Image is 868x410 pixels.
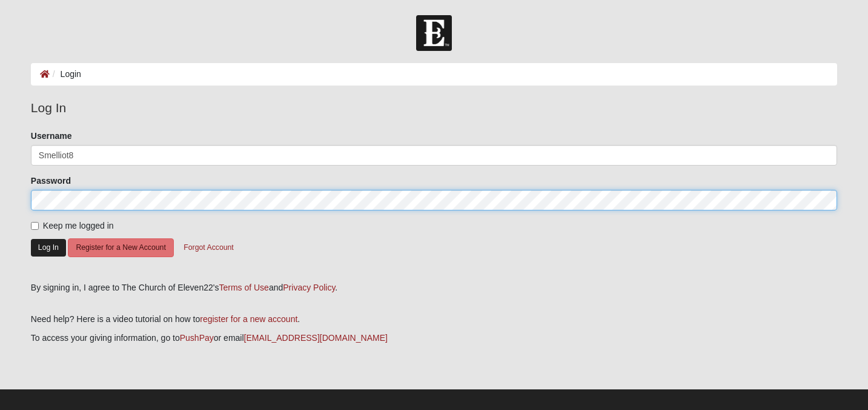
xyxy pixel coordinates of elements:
[31,332,837,344] p: To access your giving information, go to or email
[176,238,241,257] button: Forgot Account
[416,15,452,51] img: Church of Eleven22 Logo
[219,283,268,292] a: Terms of Use
[31,281,837,294] div: By signing in, I agree to The Church of Eleven22's and .
[31,222,39,230] input: Keep me logged in
[50,68,81,81] li: Login
[43,221,114,230] span: Keep me logged in
[283,283,335,292] a: Privacy Policy
[200,314,297,324] a: register for a new account
[31,175,71,187] label: Password
[244,333,388,343] a: [EMAIL_ADDRESS][DOMAIN_NAME]
[31,130,72,142] label: Username
[180,333,214,343] a: PushPay
[31,313,837,326] p: Need help? Here is a video tutorial on how to .
[68,238,173,257] button: Register for a New Account
[31,98,837,118] legend: Log In
[31,239,66,257] button: Log In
